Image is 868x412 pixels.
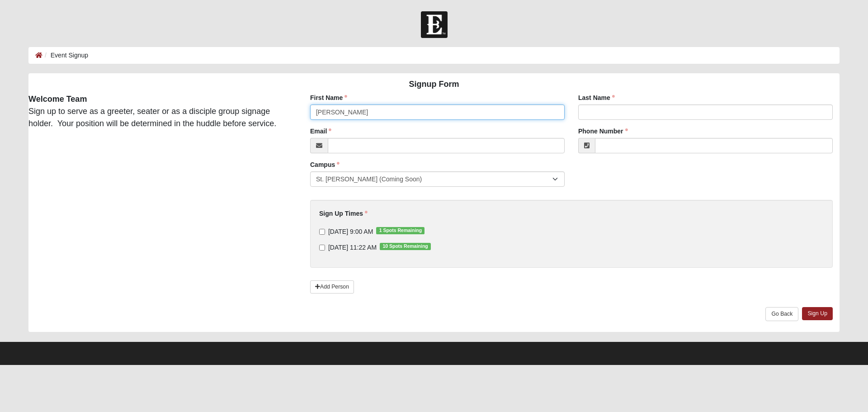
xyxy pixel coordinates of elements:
[319,245,325,251] input: [DATE] 11:22 AM10 Spots Remaining
[28,80,840,90] h4: Signup Form
[802,307,833,320] a: Sign Up
[421,11,448,38] img: Church of Eleven22 Logo
[376,227,425,234] span: 1 Spots Remaining
[310,93,347,102] label: First Name
[319,229,325,235] input: [DATE] 9:00 AM1 Spots Remaining
[310,280,354,294] a: Add Person
[42,51,88,60] li: Event Signup
[578,127,628,136] label: Phone Number
[328,228,373,235] span: [DATE] 9:00 AM
[765,307,798,321] a: Go Back
[578,93,615,102] label: Last Name
[22,93,297,130] div: Sign up to serve as a greeter, seater or as a disciple group signage holder. Your position will b...
[310,127,331,136] label: Email
[319,209,368,218] label: Sign Up Times
[380,243,431,250] span: 10 Spots Remaining
[328,244,377,251] span: [DATE] 11:22 AM
[310,160,340,169] label: Campus
[28,95,87,104] strong: Welcome Team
